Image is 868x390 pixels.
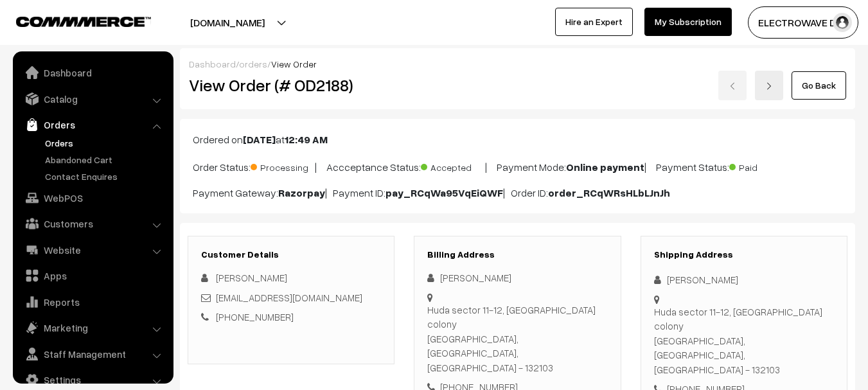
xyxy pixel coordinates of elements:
[193,185,842,200] p: Payment Gateway: | Payment ID: | Order ID:
[216,311,294,323] a: [PHONE_NUMBER]
[216,272,287,283] span: [PERSON_NAME]
[765,82,773,90] img: right-arrow.png
[16,87,169,111] a: Catalog
[251,157,315,174] span: Processing
[421,157,485,174] span: Accepted
[42,136,169,150] a: Orders
[16,212,169,235] a: Customers
[243,133,276,146] b: [DATE]
[833,13,852,32] img: user
[42,170,169,183] a: Contact Enquires
[16,342,169,366] a: Staff Management
[216,292,362,303] a: [EMAIL_ADDRESS][DOMAIN_NAME]
[189,58,236,69] a: Dashboard
[427,303,607,375] div: Huda sector 11-12, [GEOGRAPHIC_DATA] colony [GEOGRAPHIC_DATA], [GEOGRAPHIC_DATA], [GEOGRAPHIC_DAT...
[385,186,503,199] b: pay_RCqWa95VqEiQWF
[427,270,607,285] div: [PERSON_NAME]
[193,157,842,175] p: Order Status: | Accceptance Status: | Payment Mode: | Payment Status:
[201,249,381,260] h3: Customer Details
[654,249,834,260] h3: Shipping Address
[555,8,633,36] a: Hire an Expert
[239,58,267,69] a: orders
[548,186,670,199] b: order_RCqWRsHLbLJnJh
[278,186,325,199] b: Razorpay
[145,6,310,39] button: [DOMAIN_NAME]
[16,238,169,261] a: Website
[189,75,395,95] h2: View Order (# OD2188)
[189,57,846,71] div: / /
[792,71,846,100] a: Go Back
[427,249,607,260] h3: Billing Address
[748,6,858,39] button: ELECTROWAVE DE…
[285,133,328,146] b: 12:49 AM
[16,113,169,136] a: Orders
[654,272,834,287] div: [PERSON_NAME]
[271,58,317,69] span: View Order
[16,13,128,28] a: COMMMERCE
[193,132,842,147] p: Ordered on at
[16,316,169,339] a: Marketing
[16,186,169,209] a: WebPOS
[566,161,644,173] b: Online payment
[16,17,151,26] img: COMMMERCE
[729,157,793,174] span: Paid
[16,264,169,287] a: Apps
[16,61,169,84] a: Dashboard
[42,153,169,166] a: Abandoned Cart
[16,290,169,314] a: Reports
[644,8,732,36] a: My Subscription
[654,305,834,377] div: Huda sector 11-12, [GEOGRAPHIC_DATA] colony [GEOGRAPHIC_DATA], [GEOGRAPHIC_DATA], [GEOGRAPHIC_DAT...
